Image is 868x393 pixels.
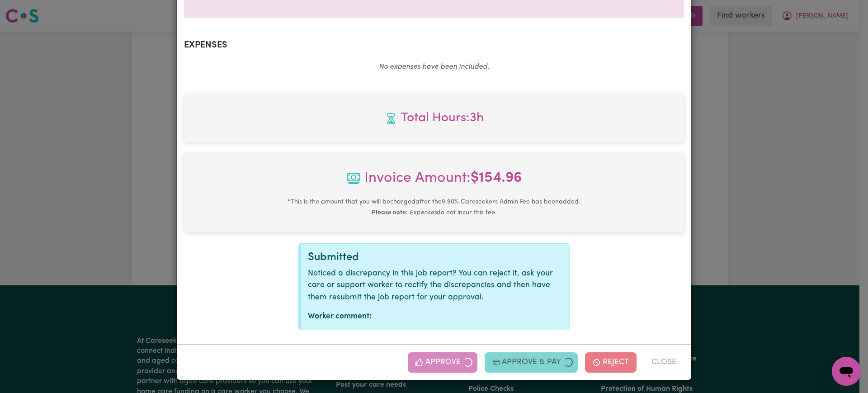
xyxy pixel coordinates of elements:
span: Invoice Amount: [191,167,677,196]
u: Expenses [410,209,437,216]
b: Please note: [372,209,408,216]
em: No expenses have been included. [379,63,489,71]
span: Submitted [308,252,359,263]
iframe: Button to launch messaging window [832,357,861,386]
strong: Worker comment: [308,313,372,320]
span: Total hours worked: 3 hours [191,109,677,128]
p: Noticed a discrepancy in this job report? You can reject it, ask your care or support worker to r... [308,268,562,303]
h2: Expenses [184,40,684,51]
small: This is the amount that you will be charged after the 9.90 % Careseekers Admin Fee has been added... [288,199,580,216]
b: $ 154.96 [471,171,522,185]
